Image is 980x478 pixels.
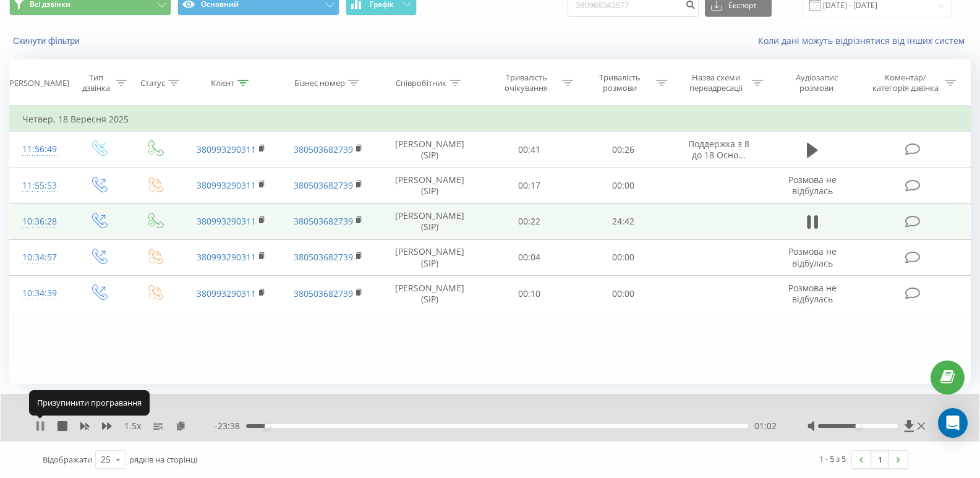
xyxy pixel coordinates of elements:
span: Розмова не відбулась [788,174,837,197]
div: 25 [101,453,111,466]
div: Клієнт [211,78,234,88]
a: Коли дані можуть відрізнятися вiд інших систем [758,35,971,46]
td: 00:00 [576,276,670,312]
a: 380993290311 [197,143,256,155]
div: 10:34:39 [22,281,58,305]
div: Accessibility label [265,424,270,429]
div: Accessibility label [856,424,861,429]
td: 00:00 [576,168,670,203]
a: 380503682739 [294,251,353,263]
td: 00:41 [482,132,576,168]
div: 1 - 5 з 5 [819,453,846,465]
span: 01:02 [754,420,777,432]
td: Четвер, 18 Вересня 2025 [10,107,971,132]
span: рядків на сторінці [129,454,197,465]
td: 24:42 [576,203,670,239]
div: Бізнес номер [294,78,345,88]
div: Співробітник [396,78,446,88]
td: 00:26 [576,132,670,168]
td: [PERSON_NAME] (SIP) [377,132,482,168]
a: 380993290311 [197,215,256,227]
a: 380503682739 [294,179,353,191]
div: Open Intercom Messenger [938,408,968,438]
td: 00:22 [482,203,576,239]
button: Скинути фільтри [9,35,86,46]
span: Поддержка з 8 до 18 Осно... [688,138,749,161]
div: 10:36:28 [22,210,58,234]
a: 380503682739 [294,143,353,155]
td: [PERSON_NAME] (SIP) [377,239,482,275]
td: 00:04 [482,239,576,275]
td: [PERSON_NAME] (SIP) [377,203,482,239]
td: [PERSON_NAME] (SIP) [377,276,482,312]
td: [PERSON_NAME] (SIP) [377,168,482,203]
div: 11:55:53 [22,174,58,198]
a: 1 [871,451,889,468]
a: 380993290311 [197,179,256,191]
div: 11:56:49 [22,137,58,161]
span: - 23:38 [215,420,246,432]
a: 380993290311 [197,251,256,263]
div: [PERSON_NAME] [7,78,69,88]
span: Розмова не відбулась [788,245,837,268]
div: Тривалість очікування [493,72,559,93]
div: Призупинити програвання [29,390,150,415]
td: 00:17 [482,168,576,203]
div: 10:34:57 [22,245,58,270]
div: Тривалість розмови [587,72,653,93]
td: 00:10 [482,276,576,312]
a: 380503682739 [294,215,353,227]
td: 00:00 [576,239,670,275]
span: Розмова не відбулась [788,282,837,305]
a: 380503682739 [294,288,353,299]
div: Статус [140,78,165,88]
div: Назва схеми переадресації [683,72,749,93]
div: Тип дзвінка [80,72,112,93]
span: 1.5 x [124,420,141,432]
div: Коментар/категорія дзвінка [869,72,942,93]
div: Аудіозапис розмови [778,72,854,93]
a: 380993290311 [197,288,256,299]
span: Відображати [43,454,92,465]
